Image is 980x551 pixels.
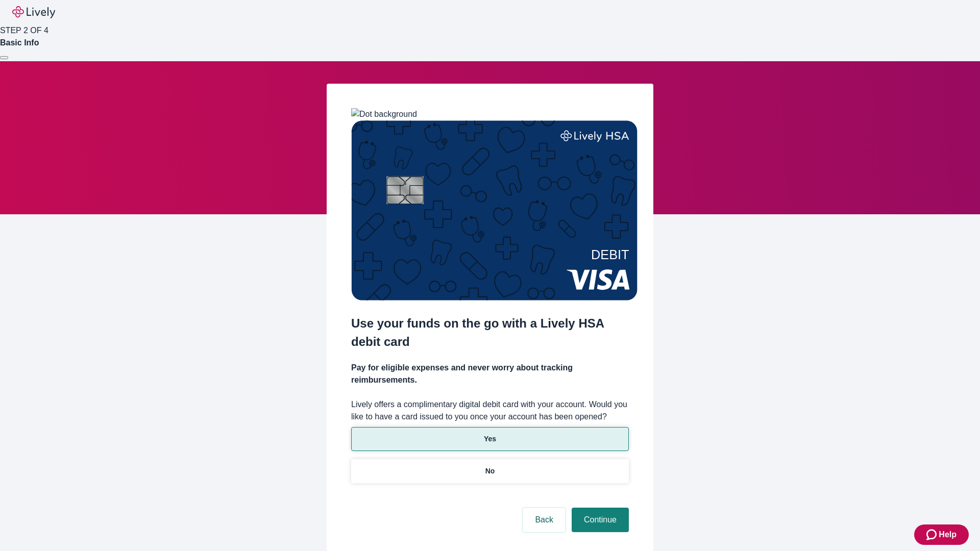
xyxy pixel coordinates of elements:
[351,398,629,423] label: Lively offers a complimentary digital debit card with your account. Would you like to have a card...
[926,529,939,541] svg: Zendesk support icon
[351,427,629,451] button: Yes
[351,362,629,386] h4: Pay for eligible expenses and never worry about tracking reimbursements.
[351,120,638,300] img: Debit card
[572,508,629,532] button: Continue
[12,6,55,18] img: Lively
[485,466,495,477] p: No
[914,524,969,545] button: Zendesk support iconHelp
[351,108,417,120] img: Dot background
[351,459,629,483] button: No
[523,508,566,532] button: Back
[351,314,629,351] h2: Use your funds on the go with a Lively HSA debit card
[939,529,957,541] span: Help
[484,434,496,444] p: Yes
